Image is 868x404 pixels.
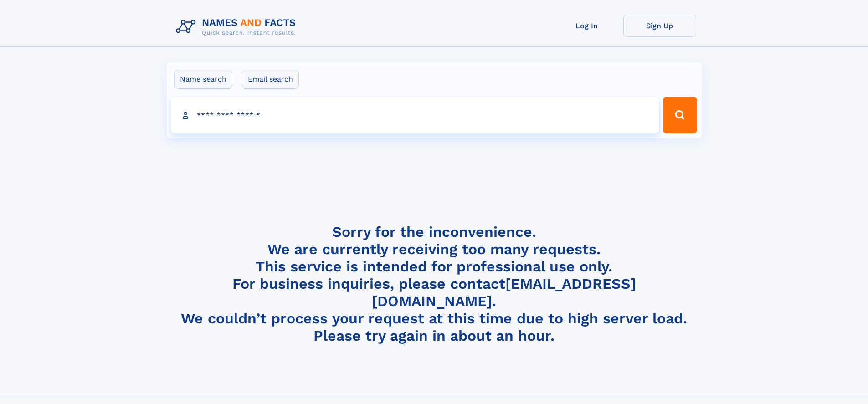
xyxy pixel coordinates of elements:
[172,223,696,345] h4: Sorry for the inconvenience. We are currently receiving too many requests. This service is intend...
[550,15,623,37] a: Log In
[174,70,232,89] label: Name search
[171,97,659,133] input: search input
[372,275,636,310] a: [EMAIL_ADDRESS][DOMAIN_NAME]
[663,97,697,133] button: Search Button
[623,15,696,37] a: Sign Up
[242,70,299,89] label: Email search
[172,15,303,39] img: Logo Names and Facts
